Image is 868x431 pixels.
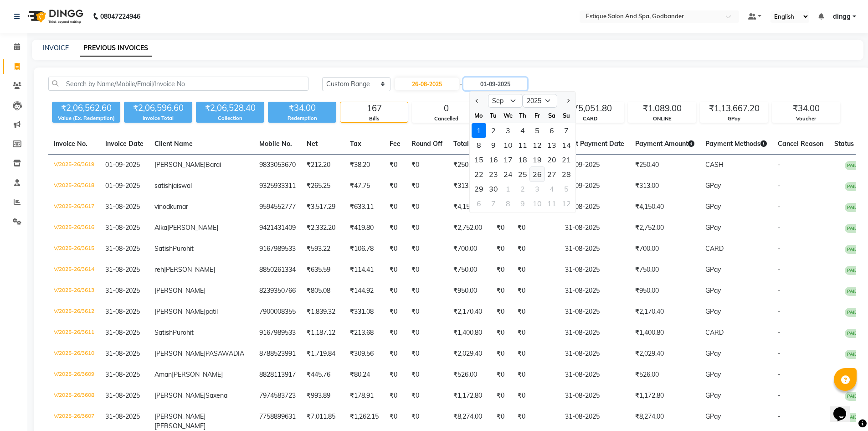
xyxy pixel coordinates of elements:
[406,260,448,280] td: ₹0
[630,239,700,260] td: ₹700.00
[344,239,384,260] td: ₹106.78
[501,138,515,152] div: 10
[384,301,406,322] td: ₹0
[630,176,700,197] td: ₹313.00
[406,239,448,260] td: ₹0
[164,265,215,274] span: [PERSON_NAME]
[486,123,501,138] div: Tuesday, September 2, 2025
[530,182,544,196] div: 3
[23,4,86,29] img: logo
[205,161,221,169] span: Barai
[544,196,559,211] div: Saturday, October 11, 2025
[173,328,194,337] span: Purohit
[105,265,140,274] span: 31-08-2025
[501,182,515,196] div: Wednesday, October 1, 2025
[491,260,512,280] td: ₹0
[453,140,469,148] span: Total
[564,93,571,108] button: Next month
[512,260,560,280] td: ₹0
[105,140,144,148] span: Invoice Date
[154,203,170,211] span: vinod
[515,108,530,123] div: Th
[501,167,515,182] div: Wednesday, September 24, 2025
[344,260,384,280] td: ₹114.41
[43,44,69,52] a: INVOICE
[48,218,100,239] td: V/2025-26/3616
[778,182,781,190] span: -
[501,123,515,138] div: 3
[705,140,767,148] span: Payment Methods
[48,343,100,364] td: V/2025-26/3610
[384,260,406,280] td: ₹0
[406,343,448,364] td: ₹0
[196,114,264,122] div: Collection
[530,182,544,196] div: Friday, October 3, 2025
[205,307,218,316] span: patil
[384,280,406,301] td: ₹0
[560,239,630,260] td: 31-08-2025
[268,102,336,114] div: ₹34.00
[254,280,301,301] td: 8239350766
[411,140,442,148] span: Round Off
[48,301,100,322] td: V/2025-26/3612
[406,218,448,239] td: ₹0
[344,280,384,301] td: ₹144.92
[254,197,301,218] td: 9594552777
[268,114,336,122] div: Redemption
[340,115,408,123] div: Bills
[501,123,515,138] div: Wednesday, September 3, 2025
[105,286,140,295] span: 31-08-2025
[254,155,301,176] td: 9833053670
[491,343,512,364] td: ₹0
[515,167,530,182] div: Thursday, September 25, 2025
[105,244,140,253] span: 31-08-2025
[472,138,486,152] div: 8
[559,138,574,152] div: 14
[530,123,544,138] div: Friday, September 5, 2025
[628,115,696,123] div: ONLINE
[254,176,301,197] td: 9325933311
[254,218,301,239] td: 9421431409
[515,152,530,167] div: Thursday, September 18, 2025
[460,79,462,89] span: -
[530,167,544,182] div: 26
[560,197,630,218] td: 31-08-2025
[544,182,559,196] div: 4
[772,115,840,123] div: Voucher
[845,329,860,338] span: PAID
[630,218,700,239] td: ₹2,752.00
[406,322,448,343] td: ₹0
[384,155,406,176] td: ₹0
[406,280,448,301] td: ₹0
[48,260,100,280] td: V/2025-26/3614
[544,138,559,152] div: 13
[565,140,624,148] span: Last Payment Date
[501,108,515,123] div: We
[472,108,486,123] div: Mo
[167,223,218,232] span: [PERSON_NAME]
[307,140,318,148] span: Net
[301,155,344,176] td: ₹212.20
[259,140,292,148] span: Mobile No.
[491,239,512,260] td: ₹0
[705,161,724,169] span: CASH
[105,328,140,337] span: 31-08-2025
[501,152,515,167] div: Wednesday, September 17, 2025
[491,322,512,343] td: ₹0
[384,343,406,364] td: ₹0
[205,349,244,358] span: PASAWADIA
[406,155,448,176] td: ₹0
[52,114,120,122] div: Value (Ex. Redemption)
[384,218,406,239] td: ₹0
[544,182,559,196] div: Saturday, October 4, 2025
[491,218,512,239] td: ₹0
[48,322,100,343] td: V/2025-26/3611
[105,203,140,211] span: 31-08-2025
[154,182,172,190] span: satish
[705,182,721,190] span: GPay
[530,152,544,167] div: 19
[630,197,700,218] td: ₹4,150.40
[301,260,344,280] td: ₹635.59
[472,167,486,182] div: Monday, September 22, 2025
[170,203,188,211] span: kumar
